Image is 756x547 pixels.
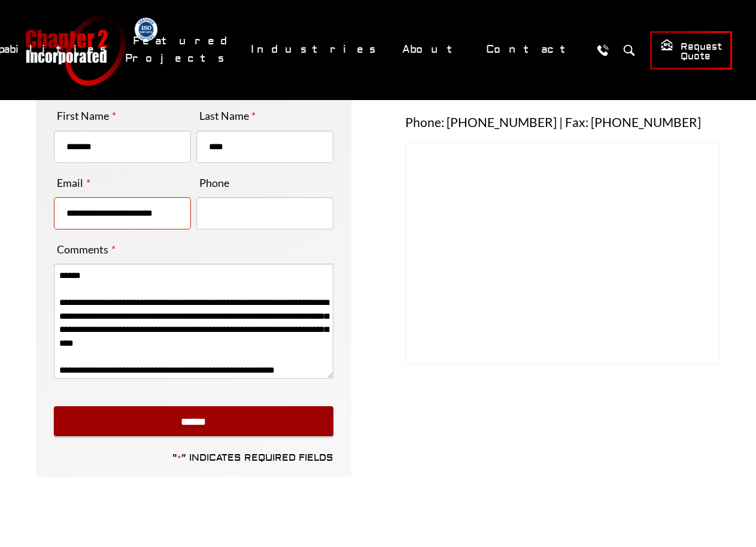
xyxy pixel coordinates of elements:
[54,240,119,259] label: Comments
[243,37,388,62] a: Industries
[394,37,472,62] a: About
[405,112,721,132] p: Phone: [PHONE_NUMBER] | Fax: [PHONE_NUMBER]
[618,39,640,61] button: Search
[650,31,732,69] a: Request Quote
[478,37,585,62] a: Contact
[196,106,259,125] label: Last Name
[172,452,333,464] p: " " indicates required fields
[125,28,237,71] a: Featured Projects
[54,173,93,192] label: Email
[196,173,232,192] label: Phone
[24,14,126,86] a: Chapter 2 Incorporated
[660,38,722,63] span: Request Quote
[54,106,119,125] label: First Name
[591,39,614,61] a: Call Us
